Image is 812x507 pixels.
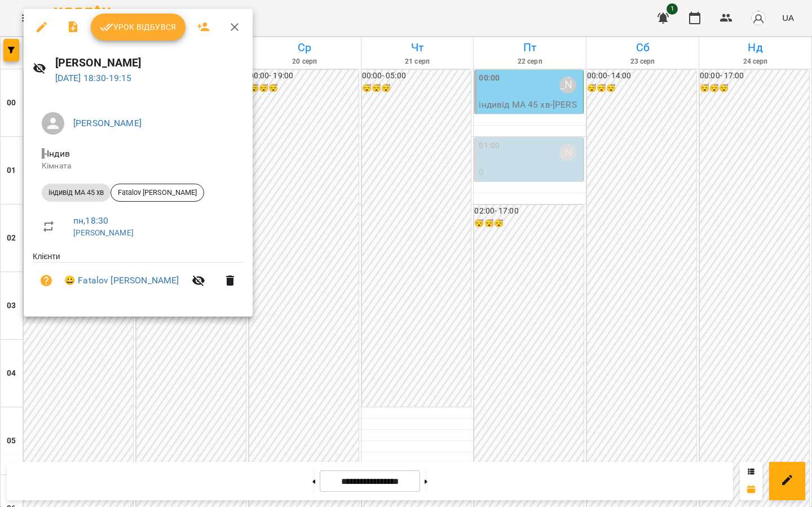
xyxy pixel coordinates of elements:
[42,161,235,172] p: Кімната
[55,73,132,83] a: [DATE] 18:30-19:15
[64,274,179,287] a: 😀 Fatalov [PERSON_NAME]
[73,228,134,237] a: [PERSON_NAME]
[111,184,204,202] div: Fatalov [PERSON_NAME]
[55,54,244,72] h6: [PERSON_NAME]
[33,267,60,294] button: Візит ще не сплачено. Додати оплату?
[111,188,204,198] span: Fatalov [PERSON_NAME]
[73,215,108,226] a: пн , 18:30
[42,148,72,159] span: - Індив
[33,251,244,303] ul: Клієнти
[73,118,142,128] a: [PERSON_NAME]
[91,14,186,41] button: Урок відбувся
[42,188,111,198] span: індивід МА 45 хв
[100,20,176,34] span: Урок відбувся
